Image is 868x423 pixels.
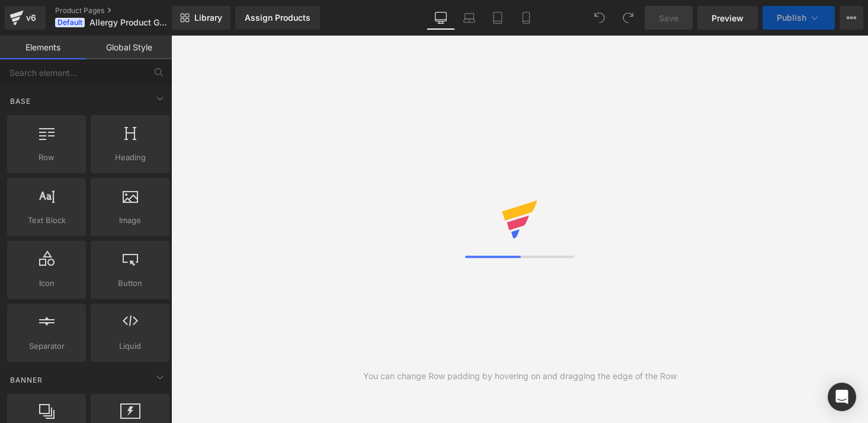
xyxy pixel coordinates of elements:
a: Laptop [455,6,483,30]
a: Desktop [427,6,455,30]
span: Image [94,214,166,227]
a: Global Style [86,36,172,59]
div: You can change Row padding by hovering on and dragging the edge of the Row [363,370,677,383]
span: Banner [9,374,44,386]
a: v6 [5,6,46,30]
span: Library [194,12,222,23]
span: Heading [94,151,166,164]
div: Open Intercom Messenger [828,383,856,411]
span: Text Block [11,214,82,227]
span: Icon [11,277,82,290]
button: More [840,6,863,30]
div: v6 [24,10,39,26]
a: New Library [172,6,230,30]
a: Mobile [512,6,540,30]
span: Liquid [94,340,166,352]
span: Save [659,12,678,24]
span: Publish [777,13,806,23]
span: Preview [712,12,744,24]
span: Button [94,277,166,290]
span: Separator [11,340,82,352]
span: Row [11,151,82,164]
button: Redo [616,6,640,30]
button: Publish [763,6,835,30]
button: Undo [588,6,611,30]
a: Preview [697,6,758,30]
span: Base [9,96,32,107]
span: Default [55,18,85,27]
a: Tablet [483,6,512,30]
a: Product Pages [55,6,191,15]
span: Allergy Product Gem Page [89,18,169,27]
div: Assign Products [245,13,310,23]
